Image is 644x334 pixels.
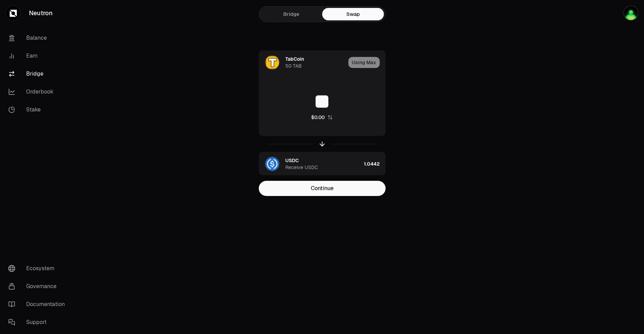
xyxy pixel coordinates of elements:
[3,83,74,101] a: Orderbook
[3,47,74,65] a: Earn
[259,152,385,176] button: USDC LogoUSDCReceive USDC1.0442
[3,295,74,313] a: Documentation
[260,8,322,20] a: Bridge
[285,157,299,164] div: USDC
[265,56,279,69] img: TAB Logo
[311,114,333,121] button: $0.00
[322,8,384,20] a: Swap
[285,164,318,171] div: Receive USDC
[265,157,279,171] img: USDC Logo
[3,259,74,277] a: Ecosystem
[3,101,74,119] a: Stake
[259,181,386,196] button: Continue
[3,29,74,47] a: Balance
[623,6,638,21] img: YaYaYa
[3,65,74,83] a: Bridge
[285,56,304,62] div: TabCoin
[259,51,346,74] div: TAB LogoTabCoin50 TAB
[3,313,74,331] a: Support
[285,62,302,69] div: 50 TAB
[311,114,325,121] div: $0.00
[259,152,361,176] div: USDC LogoUSDCReceive USDC
[3,277,74,295] a: Governance
[364,152,385,176] div: 1.0442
